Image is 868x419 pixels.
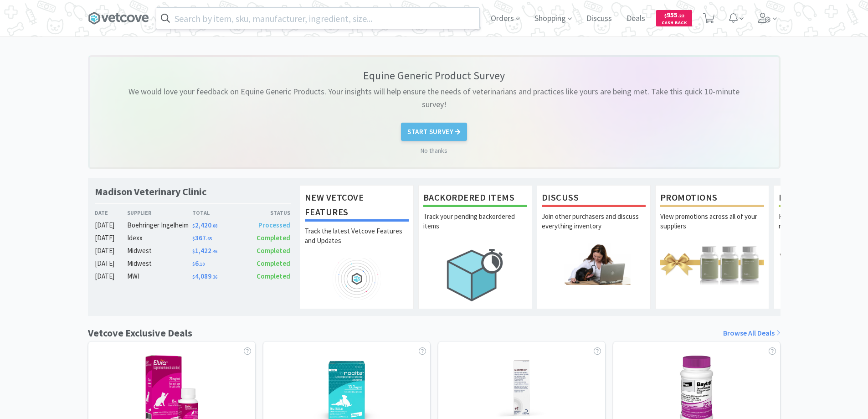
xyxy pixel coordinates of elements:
span: 367 [192,233,212,242]
div: Status [241,208,291,217]
div: MWI [127,271,192,282]
div: Date [95,208,128,217]
input: Search by item, sku, manufacturer, ingredient, size... [156,8,479,29]
span: 1,422 [192,246,217,255]
a: Discuss [583,15,616,23]
a: [DATE]Midwest$1,422.46Completed [95,245,291,256]
div: Midwest [127,245,192,256]
p: Track your pending backordered items [423,212,527,243]
div: Idexx [127,233,192,243]
img: hero_feature_roadmap.png [305,258,409,300]
div: [DATE] [95,258,128,269]
span: $ [192,261,195,267]
p: Equine Generic Product Survey [363,68,505,83]
img: hero_promotions.png [660,243,764,285]
span: 4,089 [192,272,217,280]
span: . 36 [211,274,217,280]
div: Supplier [127,208,192,217]
a: Browse All Deals [723,327,781,339]
button: Start Survey [401,123,467,141]
span: 6 [192,259,205,268]
span: $ [192,223,195,229]
a: $955.22Cash Back [656,6,692,31]
span: . 10 [199,261,205,267]
h1: Discuss [542,190,646,207]
h1: Vetcove Exclusive Deals [88,325,192,341]
img: hero_backorders.png [423,243,527,306]
span: Completed [257,272,290,280]
span: $ [192,274,195,280]
span: $ [192,248,195,254]
span: Completed [257,246,290,255]
p: Join other purchasers and discuss everything inventory [542,212,646,243]
img: hero_discuss.png [542,243,646,285]
a: Backordered ItemsTrack your pending backordered items [418,185,532,309]
a: [DATE]Midwest$6.10Completed [95,258,291,269]
span: . 46 [211,248,217,254]
a: [DATE]MWI$4,089.36Completed [95,271,291,282]
h1: New Vetcove Features [305,190,409,222]
a: DiscussJoin other purchasers and discuss everything inventory [537,185,651,309]
a: PromotionsView promotions across all of your suppliers [655,185,769,309]
a: [DATE]Boehringer Ingelheim$2,420.08Processed [95,220,291,231]
span: Completed [257,259,290,268]
h1: Backordered Items [423,190,527,207]
p: Track the latest Vetcove Features and Updates [305,226,409,258]
span: Completed [257,233,290,242]
a: [DATE]Idexx$367.65Completed [95,233,291,243]
div: [DATE] [95,271,128,282]
span: Cash Back [662,21,687,26]
div: Boehringer Ingelheim [127,220,192,231]
span: . 08 [211,223,217,229]
div: [DATE] [95,233,128,243]
span: . 22 [678,13,684,19]
div: Midwest [127,258,192,269]
span: . 65 [206,236,212,242]
a: Deals [623,15,649,23]
div: Total [192,208,241,217]
a: No thanks [421,145,447,155]
span: 2,420 [192,221,217,229]
p: We would love your feedback on Equine Generic Products. Your insights will help ensure the needs ... [117,85,751,112]
div: [DATE] [95,245,128,256]
p: View promotions across all of your suppliers [660,212,764,243]
div: [DATE] [95,220,128,231]
span: Processed [258,221,290,229]
a: New Vetcove FeaturesTrack the latest Vetcove Features and Updates [300,185,414,309]
span: $ [664,13,667,19]
span: $ [192,236,195,242]
h1: Promotions [660,190,764,207]
span: 955 [664,10,684,19]
h1: Madison Veterinary Clinic [95,185,206,198]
